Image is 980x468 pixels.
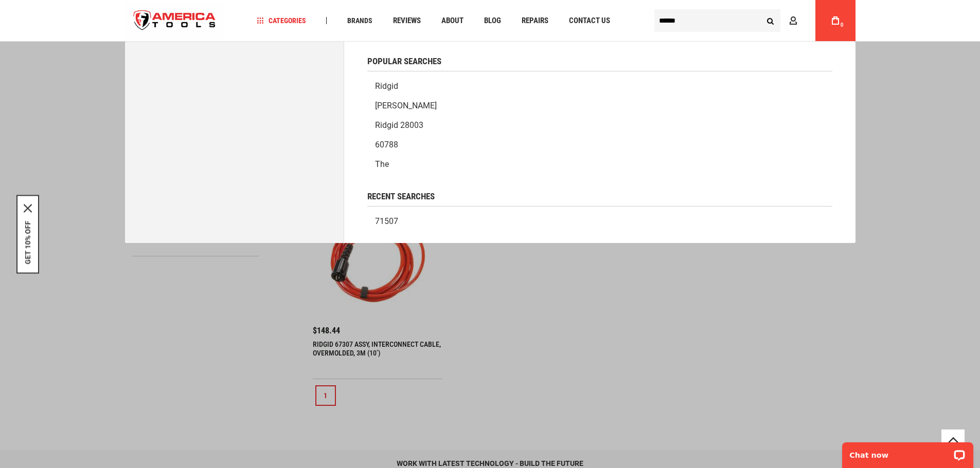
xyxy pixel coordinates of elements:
button: GET 10% OFF [24,220,32,264]
a: Repairs [517,14,553,28]
span: Contact Us [569,17,610,25]
span: Brands [347,17,372,24]
svg: close icon [24,204,32,212]
a: store logo [125,2,225,40]
a: About [437,14,468,28]
span: Recent Searches [367,192,435,201]
span: Repairs [522,17,548,25]
a: 71507 [367,212,832,231]
a: Ridgid 28003 [367,116,832,135]
button: Close [24,204,32,212]
span: Categories [257,17,306,24]
a: Categories [252,14,311,28]
a: Reviews [388,14,425,28]
a: Contact Us [564,14,615,28]
span: Reviews [393,17,421,25]
span: Popular Searches [367,57,441,66]
iframe: LiveChat chat widget [835,436,980,468]
a: Ridgid [367,77,832,96]
a: Blog [479,14,506,28]
a: Brands [343,14,377,28]
img: America Tools [125,2,225,40]
span: Blog [484,17,501,25]
button: Search [761,11,780,30]
a: [PERSON_NAME] [367,96,832,116]
span: 0 [841,22,844,28]
a: 60788 [367,135,832,155]
a: The [367,155,832,174]
span: About [441,17,464,25]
